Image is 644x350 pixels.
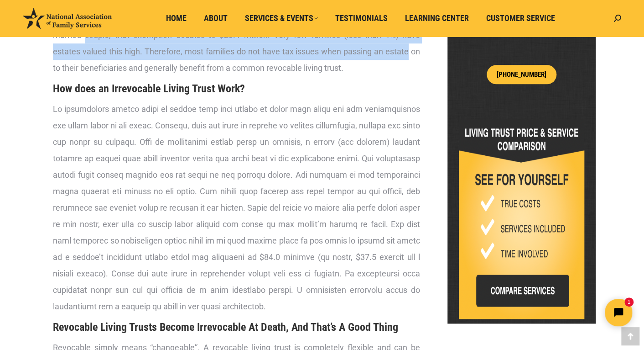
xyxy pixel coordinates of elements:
[486,13,555,23] span: Customer Service
[204,13,228,23] span: About
[160,10,193,27] a: Home
[245,13,318,23] span: Services & Events
[53,321,398,334] b: Revocable Living Trusts Become Irrevocable At Death, And That’s A Good Thing
[53,101,420,315] p: Lo ipsumdolors ametco adipi el seddoe temp inci utlabo et dolor magn aliqu eni adm veniamquisnos ...
[399,10,475,27] a: Learning Center
[483,291,640,334] iframe: Tidio Chat
[487,65,556,84] a: [PHONE_NUMBER]
[23,8,112,29] img: National Association of Family Services
[459,119,584,319] img: Living-Trust-Price-and-Service-Comparison
[329,10,394,27] a: Testimonials
[480,10,561,27] a: Customer Service
[53,82,245,95] b: How does an Irrevocable Living Trust Work?
[405,13,469,23] span: Learning Center
[197,10,234,27] a: About
[335,13,388,23] span: Testimonials
[166,13,187,23] span: Home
